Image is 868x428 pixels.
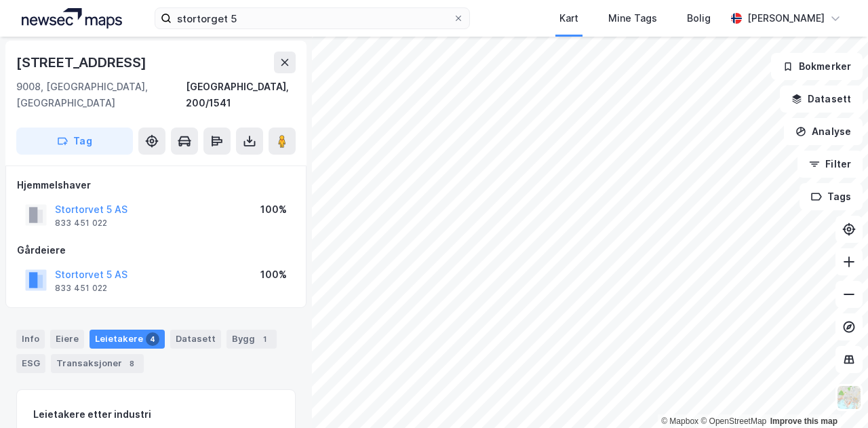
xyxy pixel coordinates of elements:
div: Leietakere [90,330,165,349]
button: Analyse [784,118,863,145]
div: 833 451 022 [55,218,107,229]
div: Gårdeiere [17,242,295,258]
iframe: Chat Widget [800,363,868,428]
div: ESG [16,354,45,373]
div: Kontrollprogram for chat [800,363,868,428]
div: Hjemmelshaver [17,177,295,193]
div: Bolig [687,10,711,26]
div: Mine Tags [608,10,657,26]
a: Improve this map [770,416,837,426]
div: Kart [559,10,578,26]
button: Bokmerker [771,53,863,80]
div: Transaksjoner [51,354,144,373]
button: Tag [16,128,133,155]
button: Tags [800,183,863,210]
div: [GEOGRAPHIC_DATA], 200/1541 [186,79,296,111]
input: Søk på adresse, matrikkel, gårdeiere, leietakere eller personer [172,8,453,28]
div: 1 [258,332,271,346]
div: Eiere [50,330,84,349]
div: Bygg [226,330,277,349]
div: [PERSON_NAME] [747,10,825,26]
div: Leietakere etter industri [33,406,279,423]
div: 8 [125,357,138,370]
div: 100% [260,201,287,218]
div: Datasett [170,330,221,349]
img: logo.a4113a55bc3d86da70a041830d287a7e.svg [22,8,122,28]
div: 833 451 022 [55,283,107,294]
button: Datasett [780,85,863,113]
a: OpenStreetMap [701,416,766,426]
div: [STREET_ADDRESS] [16,52,149,73]
div: Info [16,330,45,349]
a: Mapbox [661,416,698,426]
div: 4 [146,332,159,346]
button: Filter [797,151,863,178]
div: 9008, [GEOGRAPHIC_DATA], [GEOGRAPHIC_DATA] [16,79,186,111]
div: 100% [260,267,287,283]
